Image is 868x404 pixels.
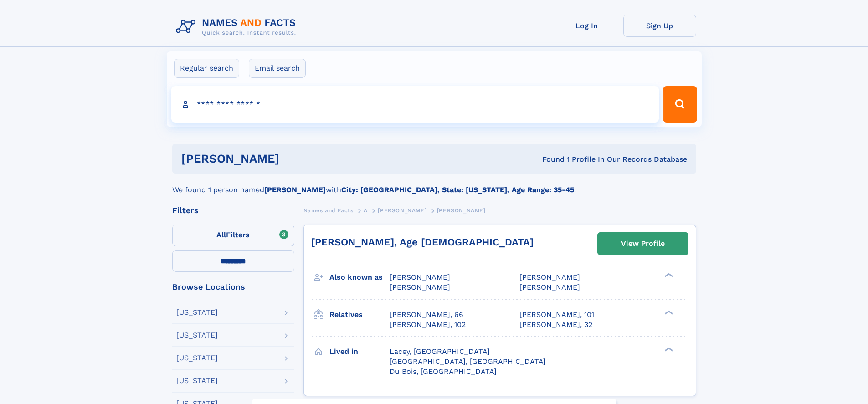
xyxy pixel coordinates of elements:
[390,273,450,281] span: [PERSON_NAME]
[176,309,218,316] div: [US_STATE]
[311,236,534,248] a: [PERSON_NAME], Age [DEMOGRAPHIC_DATA]
[550,15,623,37] a: Log In
[378,207,426,214] span: [PERSON_NAME]
[378,205,426,216] a: [PERSON_NAME]
[411,154,687,164] div: Found 1 Profile In Our Records Database
[663,86,697,123] button: Search Button
[172,206,294,215] div: Filters
[390,283,450,291] span: [PERSON_NAME]
[390,310,463,320] a: [PERSON_NAME], 66
[171,86,659,123] input: search input
[303,205,354,216] a: Names and Facts
[663,272,673,278] div: ❯
[390,320,466,330] a: [PERSON_NAME], 102
[216,230,226,239] span: All
[390,367,497,376] span: Du Bois, [GEOGRAPHIC_DATA]
[174,59,239,78] label: Regular search
[390,357,546,366] span: [GEOGRAPHIC_DATA], [GEOGRAPHIC_DATA]
[172,15,303,39] img: Logo Names and Facts
[519,310,594,320] a: [PERSON_NAME], 101
[621,233,665,254] div: View Profile
[623,15,696,37] a: Sign Up
[329,270,390,285] h3: Also known as
[364,207,368,214] span: A
[519,320,592,330] a: [PERSON_NAME], 32
[519,283,580,291] span: [PERSON_NAME]
[437,207,486,214] span: [PERSON_NAME]
[172,225,294,246] label: Filters
[341,185,574,194] b: City: [GEOGRAPHIC_DATA], State: [US_STATE], Age Range: 35-45
[181,153,411,164] h1: [PERSON_NAME]
[519,273,580,281] span: [PERSON_NAME]
[663,346,673,352] div: ❯
[364,205,368,216] a: A
[176,377,218,384] div: [US_STATE]
[264,185,326,194] b: [PERSON_NAME]
[172,283,294,291] div: Browse Locations
[172,174,696,195] div: We found 1 person named with .
[663,309,673,315] div: ❯
[176,332,218,339] div: [US_STATE]
[329,307,390,322] h3: Relatives
[329,344,390,359] h3: Lived in
[390,347,490,356] span: Lacey, [GEOGRAPHIC_DATA]
[176,354,218,362] div: [US_STATE]
[598,233,688,255] a: View Profile
[249,59,306,78] label: Email search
